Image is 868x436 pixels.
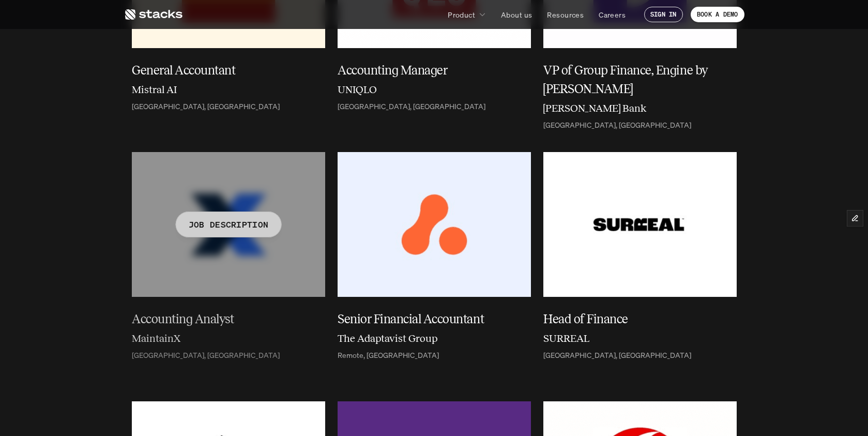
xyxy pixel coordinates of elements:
[132,310,313,328] h5: Accounting Analyst
[132,351,280,360] p: [GEOGRAPHIC_DATA], [GEOGRAPHIC_DATA]
[543,100,647,116] h6: [PERSON_NAME] Bank
[338,351,439,360] p: Remote, [GEOGRAPHIC_DATA]
[338,82,377,97] h6: UNIQLO
[155,47,200,55] a: Privacy Policy
[543,351,737,360] a: [GEOGRAPHIC_DATA], [GEOGRAPHIC_DATA]
[448,9,475,20] p: Product
[338,102,531,111] a: [GEOGRAPHIC_DATA], [GEOGRAPHIC_DATA]
[338,330,531,349] a: The Adaptavist Group
[132,330,325,349] a: MaintainX
[543,310,724,328] h5: Head of Finance
[495,5,538,24] a: About us
[338,61,531,80] a: Accounting Manager
[543,121,691,130] p: [GEOGRAPHIC_DATA], [GEOGRAPHIC_DATA]
[543,61,724,98] h5: VP of Group Finance, Engine by [PERSON_NAME]
[338,102,485,111] p: [GEOGRAPHIC_DATA], [GEOGRAPHIC_DATA]
[691,7,744,22] a: BOOK A DEMO
[543,330,589,346] h6: SURREAL
[338,310,519,328] h5: Senior Financial Accountant
[132,61,313,80] h5: General Accountant
[543,121,737,130] a: [GEOGRAPHIC_DATA], [GEOGRAPHIC_DATA]
[543,351,691,360] p: [GEOGRAPHIC_DATA], [GEOGRAPHIC_DATA]
[847,211,863,226] button: Edit Framer Content
[188,217,268,232] p: JOB DESCRIPTION
[543,330,737,349] a: SURREAL
[338,351,531,360] a: Remote, [GEOGRAPHIC_DATA]
[644,7,683,22] a: SIGN IN
[599,9,626,20] p: Careers
[543,61,737,98] a: VP of Group Finance, Engine by [PERSON_NAME]
[338,82,531,100] a: UNIQLO
[541,5,590,24] a: Resources
[697,11,738,18] p: BOOK A DEMO
[132,102,280,111] p: [GEOGRAPHIC_DATA], [GEOGRAPHIC_DATA]
[338,330,437,346] h6: The Adaptavist Group
[132,152,325,297] a: JOB DESCRIPTION
[650,11,677,18] p: SIGN IN
[338,310,531,328] a: Senior Financial Accountant
[543,310,737,328] a: Head of Finance
[547,9,584,20] p: Resources
[132,351,325,360] a: [GEOGRAPHIC_DATA], [GEOGRAPHIC_DATA]
[592,5,632,24] a: Careers
[338,61,519,80] h5: Accounting Manager
[132,82,325,100] a: Mistral AI
[132,330,180,346] h6: MaintainX
[132,310,325,328] a: Accounting Analyst
[132,82,177,97] h6: Mistral AI
[543,100,737,119] a: [PERSON_NAME] Bank
[132,61,325,80] a: General Accountant
[501,9,532,20] p: About us
[132,102,325,111] a: [GEOGRAPHIC_DATA], [GEOGRAPHIC_DATA]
